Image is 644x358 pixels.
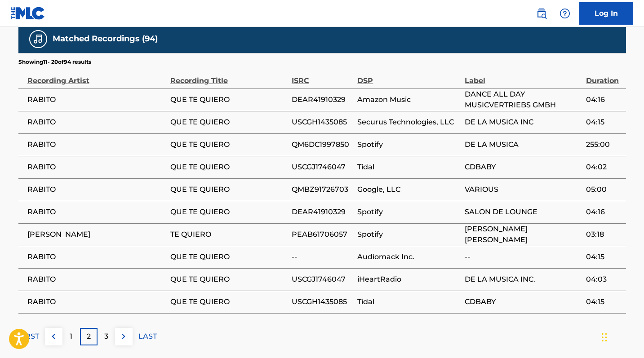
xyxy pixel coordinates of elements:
span: -- [465,252,582,262]
iframe: Chat Widget [599,315,644,358]
img: Matched Recordings [33,34,44,44]
span: Amazon Music [357,94,460,105]
span: RABITO [27,184,166,195]
span: -- [292,252,353,262]
span: Spotify [357,229,460,240]
span: Tidal [357,296,460,307]
span: USCGH1435085 [292,296,353,307]
span: 04:03 [586,274,621,285]
span: 04:02 [586,162,621,172]
span: RABITO [27,94,166,105]
span: QMBZ91726703 [292,184,353,195]
img: help [560,8,570,19]
img: right [118,331,129,342]
p: FIRST [18,331,39,342]
span: QUE TE QUIERO [170,207,287,217]
div: Recording Title [170,66,287,86]
a: Public Search [533,4,551,22]
div: Help [556,4,574,22]
div: Label [465,66,582,86]
span: DE LA MUSICA [465,139,582,150]
span: QM6DC1997850 [292,139,353,150]
span: RABITO [27,274,166,285]
p: 2 [87,331,91,342]
div: Recording Artist [27,66,166,86]
span: RABITO [27,162,166,172]
span: Audiomack Inc. [357,252,460,262]
a: Log In [579,2,633,25]
span: Tidal [357,162,460,172]
span: SALON DE LOUNGE [465,207,582,217]
span: Spotify [357,139,460,150]
img: left [48,331,59,342]
span: 04:16 [586,207,621,217]
span: QUE TE QUIERO [170,162,287,172]
span: QUE TE QUIERO [170,296,287,307]
div: Arrastrar [602,324,607,351]
span: QUE TE QUIERO [170,94,287,105]
span: DEAR41910329 [292,94,353,105]
p: LAST [138,331,157,342]
span: CDBABY [465,296,582,307]
span: QUE TE QUIERO [170,139,287,150]
div: Duration [586,66,621,86]
span: RABITO [27,296,166,307]
span: 03:18 [586,229,621,240]
span: CDBABY [465,162,582,172]
span: Spotify [357,207,460,217]
div: Widget de chat [599,315,644,358]
span: iHeartRadio [357,274,460,285]
span: 255:00 [586,139,621,150]
h5: Matched Recordings (94) [53,34,158,44]
span: RABITO [27,207,166,217]
span: USCGJ1746047 [292,274,353,285]
img: MLC Logo [11,7,45,20]
span: RABITO [27,139,166,150]
span: 04:15 [586,252,621,262]
span: DANCE ALL DAY MUSICVERTRIEBS GMBH [465,89,582,110]
p: Showing 11 - 20 of 94 results [18,58,91,66]
span: 05:00 [586,184,621,195]
img: search [536,8,547,19]
span: [PERSON_NAME] [27,229,166,240]
span: QUE TE QUIERO [170,252,287,262]
span: RABITO [27,117,166,128]
span: QUE TE QUIERO [170,274,287,285]
div: DSP [357,66,460,86]
span: QUE TE QUIERO [170,117,287,128]
span: TE QUIERO [170,229,287,240]
div: ISRC [292,66,353,86]
span: Securus Technologies, LLC [357,117,460,128]
p: 3 [104,331,108,342]
span: DE LA MUSICA INC. [465,274,582,285]
span: QUE TE QUIERO [170,184,287,195]
span: PEAB61706057 [292,229,353,240]
span: DEAR41910329 [292,207,353,217]
span: USCGH1435085 [292,117,353,128]
span: [PERSON_NAME] [PERSON_NAME] [465,224,582,245]
span: 04:16 [586,94,621,105]
span: RABITO [27,252,166,262]
p: 1 [70,331,72,342]
span: VARIOUS [465,184,582,195]
span: USCGJ1746047 [292,162,353,172]
span: DE LA MUSICA INC [465,117,582,128]
span: Google, LLC [357,184,460,195]
span: 04:15 [586,296,621,307]
span: 04:15 [586,117,621,128]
